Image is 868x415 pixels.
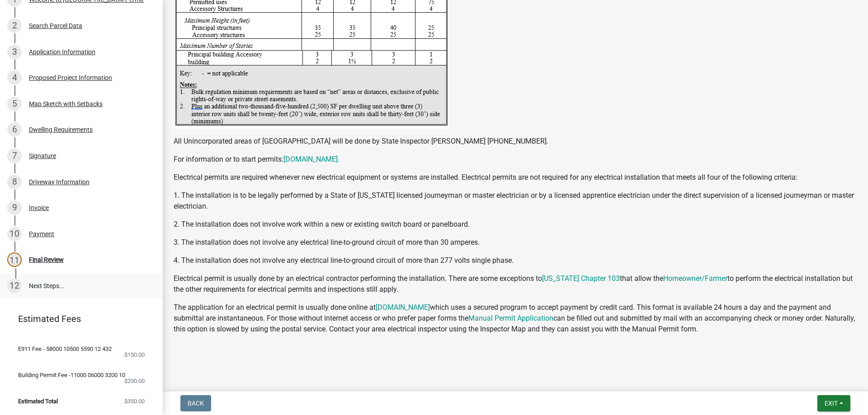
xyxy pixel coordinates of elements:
p: 4. The installation does not involve any electrical line-to-ground circuit of more than 277 volts... [174,255,857,266]
span: $200.00 [124,378,145,384]
span: $150.00 [124,352,145,358]
div: Invoice [29,205,49,211]
div: Payment [29,231,54,237]
a: Manual Permit Application [468,314,553,322]
span: Estimated Total [18,398,58,404]
div: 2 [7,19,22,33]
div: 7 [7,149,22,163]
div: 6 [7,122,22,137]
p: All Unincorporated areas of [GEOGRAPHIC_DATA] will be done by State Inspector [PERSON_NAME] [PHON... [174,136,857,147]
div: 5 [7,97,22,111]
a: [US_STATE] Chapter 103 [542,274,620,283]
div: Proposed Project Information [29,75,112,81]
span: Exit [825,400,838,407]
div: Final Review [29,256,64,263]
span: Back [188,400,204,407]
p: The application for an electrical permit is usually done online at which uses a secured program t... [174,302,857,335]
div: 8 [7,175,22,189]
div: 4 [7,70,22,85]
div: Driveway Information [29,179,90,185]
p: 1. The installation is to be legally performed by a State of [US_STATE] licensed journeyman or ma... [174,190,857,212]
p: 2. The installation does not involve work within a new or existing switch board or panelboard. [174,219,857,230]
a: [DOMAIN_NAME] [376,303,430,312]
p: Electrical permit is usually done by an electrical contractor performing the installation. There ... [174,273,857,295]
div: Application Information [29,49,95,55]
button: Exit [817,395,850,411]
div: Map Sketch with Setbacks [29,101,103,107]
span: $350.00 [124,398,145,404]
div: Search Parcel Data [29,23,82,29]
span: Building Permit Fee -11000 06000 3200 10 [18,372,125,378]
p: Electrical permits are required whenever new electrical equipment or systems are installed. Elect... [174,172,857,183]
button: Back [180,395,211,411]
div: 11 [7,252,22,267]
a: Homeowner/Farmer [663,274,727,283]
div: Dwelling Requirements [29,126,93,133]
div: 10 [7,227,22,241]
p: For information or to start permits: [174,154,857,165]
a: [DOMAIN_NAME]. [283,155,340,163]
p: 3. The installation does not involve any electrical line-to-ground circuit of more than 30 amperes. [174,237,857,248]
div: 3 [7,45,22,59]
a: Estimated Fees [7,310,148,328]
div: Signature [29,153,56,159]
div: 12 [7,279,22,293]
div: 9 [7,201,22,215]
span: E911 Fee - 58000 10500 5590 12 432 [18,346,112,352]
